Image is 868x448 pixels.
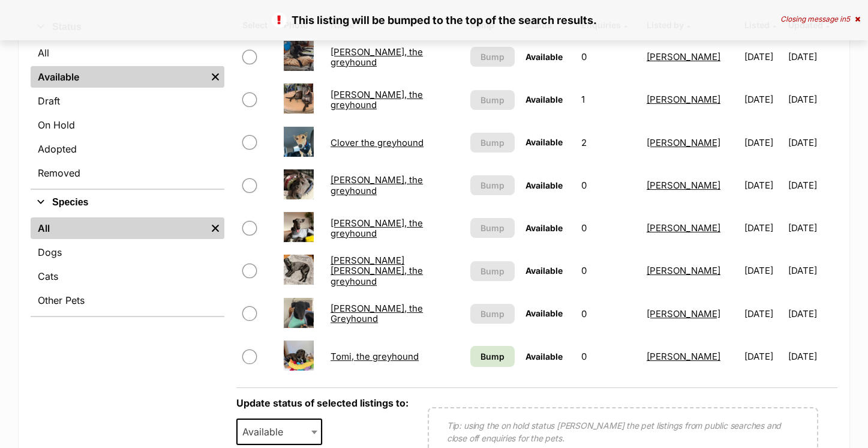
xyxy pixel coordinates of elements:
[206,66,224,88] a: Remove filter
[846,14,850,23] span: 5
[788,122,836,163] td: [DATE]
[788,165,836,206] td: [DATE]
[647,51,720,62] a: [PERSON_NAME]
[31,217,206,239] a: All
[447,419,799,444] p: Tip: using the on hold status [PERSON_NAME] the pet listings from public searches and close off e...
[331,255,423,287] a: [PERSON_NAME] [PERSON_NAME], the greyhound
[788,207,836,249] td: [DATE]
[576,122,640,163] td: 2
[31,40,224,189] div: Status
[576,250,640,291] td: 0
[480,222,504,234] span: Bump
[780,15,860,23] div: Closing message in
[576,336,640,377] td: 0
[525,52,563,62] span: Available
[525,223,563,233] span: Available
[331,351,419,362] a: Tomi, the greyhound
[525,180,563,190] span: Available
[647,94,720,105] a: [PERSON_NAME]
[31,138,224,160] a: Adopted
[31,289,224,311] a: Other Pets
[647,222,720,234] a: [PERSON_NAME]
[576,165,640,206] td: 0
[236,419,323,445] span: Available
[470,218,515,238] button: Bump
[788,36,836,77] td: [DATE]
[739,336,787,377] td: [DATE]
[31,42,224,64] a: All
[238,423,295,440] span: Available
[576,293,640,334] td: 0
[525,94,563,104] span: Available
[31,215,224,316] div: Species
[525,137,563,147] span: Available
[788,79,836,120] td: [DATE]
[31,90,224,112] a: Draft
[31,195,224,210] button: Species
[331,174,423,196] a: [PERSON_NAME], the greyhound
[31,265,224,287] a: Cats
[739,207,787,249] td: [DATE]
[470,304,515,324] button: Bump
[576,207,640,249] td: 0
[647,308,720,319] a: [PERSON_NAME]
[788,293,836,334] td: [DATE]
[331,137,424,148] a: Clover the greyhound
[31,162,224,184] a: Removed
[331,303,423,324] a: [PERSON_NAME], the Greyhound
[739,165,787,206] td: [DATE]
[480,136,504,149] span: Bump
[480,265,504,277] span: Bump
[739,122,787,163] td: [DATE]
[739,79,787,120] td: [DATE]
[788,336,836,377] td: [DATE]
[739,250,787,291] td: [DATE]
[480,307,504,320] span: Bump
[647,351,720,362] a: [PERSON_NAME]
[525,308,563,318] span: Available
[236,397,409,409] label: Update status of selected listings to:
[470,261,515,281] button: Bump
[480,94,504,106] span: Bump
[206,217,224,239] a: Remove filter
[576,36,640,77] td: 0
[647,265,720,276] a: [PERSON_NAME]
[470,133,515,153] button: Bump
[647,180,720,191] a: [PERSON_NAME]
[788,250,836,291] td: [DATE]
[331,89,423,110] a: [PERSON_NAME], the greyhound
[739,293,787,334] td: [DATE]
[331,46,423,68] a: [PERSON_NAME], the greyhound
[331,217,423,239] a: [PERSON_NAME], the greyhound
[525,351,563,362] span: Available
[12,12,856,28] p: This listing will be bumped to the top of the search results.
[480,50,504,63] span: Bump
[525,265,563,276] span: Available
[470,90,515,110] button: Bump
[480,179,504,192] span: Bump
[576,79,640,120] td: 1
[31,114,224,136] a: On Hold
[739,36,787,77] td: [DATE]
[470,175,515,195] button: Bump
[470,47,515,67] button: Bump
[31,241,224,263] a: Dogs
[31,66,206,88] a: Available
[647,137,720,148] a: [PERSON_NAME]
[480,350,504,363] span: Bump
[470,346,515,367] a: Bump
